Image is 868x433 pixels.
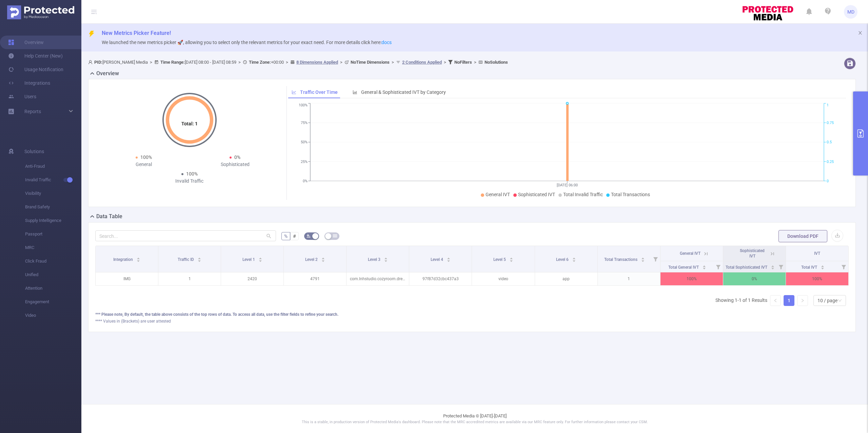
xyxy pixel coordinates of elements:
[88,60,508,65] span: [PERSON_NAME] Media [DATE] 08:00 - [DATE] 08:59 +00:00
[24,109,41,114] span: Reports
[703,267,706,269] i: icon: caret-down
[98,161,190,168] div: General
[361,89,446,95] span: General & Sophisticated IVT by Category
[801,298,805,303] i: icon: right
[96,272,158,285] p: IMG
[299,103,308,108] tspan: 100%
[572,256,576,259] i: icon: caret-up
[95,318,849,324] div: **** Values in (Brackets) are user attested
[827,179,829,183] tspan: 0
[827,103,829,108] tspan: 1
[102,40,392,45] span: We launched the new metrics picker 🚀, allowing you to select only the relevant metrics for your e...
[827,121,834,125] tspan: 0.75
[773,298,777,303] i: icon: left
[258,259,262,261] i: icon: caret-down
[839,261,848,272] i: Filter menu
[442,60,448,65] span: >
[723,272,786,285] p: 0%
[284,233,288,239] span: %
[292,90,296,95] i: icon: line-chart
[771,264,774,266] i: icon: caret-up
[242,257,256,262] span: Level 1
[333,234,337,238] i: icon: table
[7,5,74,19] img: Protected Media
[740,248,765,259] span: Sophisticated IVT
[96,212,122,221] h2: Data Table
[25,187,81,200] span: Visibility
[301,121,308,125] tspan: 75%
[572,256,576,261] div: Sort
[321,256,325,259] i: icon: caret-up
[776,261,786,272] i: Filter menu
[296,60,338,65] u: 8 Dimensions Applied
[190,161,281,168] div: Sophisticated
[703,264,706,266] i: icon: caret-up
[472,60,478,65] span: >
[778,230,827,242] button: Download PDF
[338,60,344,65] span: >
[814,251,820,256] span: IVT
[472,272,534,285] p: video
[381,40,392,45] a: docs
[301,140,308,145] tspan: 50%
[136,256,140,261] div: Sort
[598,272,660,285] p: 1
[98,419,851,425] p: This is a stable, in production version of Protected Media's dashboard. Please note that the MRC ...
[651,246,660,272] i: Filter menu
[611,192,650,197] span: Total Transactions
[258,256,262,261] div: Sort
[402,60,442,65] u: 2 Conditions Applied
[321,256,325,261] div: Sort
[94,60,102,65] b: PID:
[604,257,638,262] span: Total Transactions
[784,295,794,306] li: 1
[8,90,36,103] a: Users
[447,259,450,261] i: icon: caret-down
[535,272,597,285] p: app
[821,264,824,266] i: icon: caret-up
[25,282,81,295] span: Attention
[797,295,808,306] li: Next Page
[827,160,834,164] tspan: 0.25
[509,259,513,261] i: icon: caret-down
[25,160,81,173] span: Anti-Fraud
[160,60,185,65] b: Time Range:
[384,256,388,259] i: icon: caret-up
[136,256,140,259] i: icon: caret-up
[431,257,444,262] span: Level 4
[713,261,723,272] i: Filter menu
[25,254,81,268] span: Click Fraud
[801,265,818,270] span: Total IVT
[715,295,767,306] li: Showing 1-1 of 1 Results
[821,267,824,269] i: icon: caret-down
[158,272,221,285] p: 1
[786,272,848,285] p: 100%
[293,233,296,239] span: #
[198,259,201,261] i: icon: caret-down
[770,295,781,306] li: Previous Page
[563,192,603,197] span: Total Invalid Traffic
[557,183,578,187] tspan: [DATE] 06:00
[784,295,794,306] a: 1
[572,259,576,261] i: icon: caret-down
[301,160,308,164] tspan: 25%
[509,256,513,261] div: Sort
[858,30,863,35] i: icon: close
[668,265,700,270] span: Total General IVT
[25,227,81,241] span: Passport
[25,309,81,322] span: Video
[680,251,701,256] span: General IVT
[25,214,81,227] span: Supply Intelligence
[144,178,235,185] div: Invalid Traffic
[556,257,570,262] span: Level 6
[249,60,271,65] b: Time Zone:
[8,76,50,90] a: Integrations
[493,257,507,262] span: Level 5
[858,29,863,37] button: icon: close
[368,257,381,262] span: Level 3
[96,69,119,78] h2: Overview
[641,259,645,261] i: icon: caret-down
[178,257,195,262] span: Traffic ID
[384,256,388,261] div: Sort
[8,63,63,76] a: Usage Notification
